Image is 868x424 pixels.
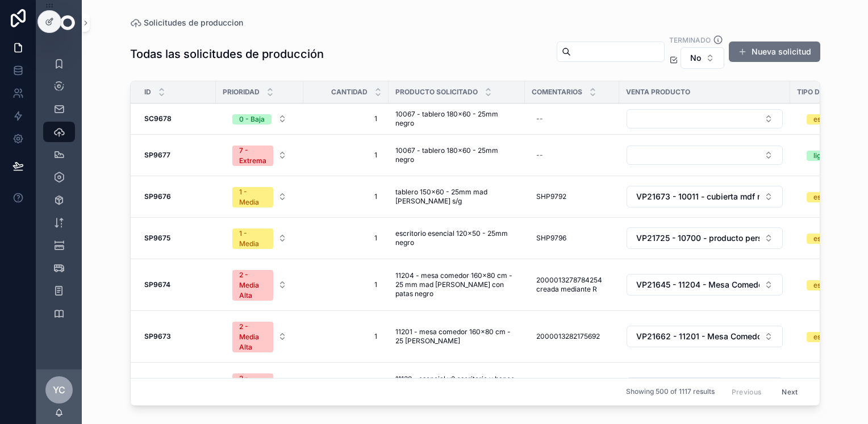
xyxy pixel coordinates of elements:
a: -- [532,110,612,128]
button: Select Button [223,140,296,171]
div: estándar [813,234,842,244]
strong: SC9678 [144,114,172,123]
strong: SP9673 [144,332,171,340]
div: 1 - Media [239,228,266,249]
div: -- [536,114,543,123]
a: SHP9792 [532,188,612,206]
button: Select Button [627,274,783,296]
span: Solicitudes de produccion [144,17,243,28]
span: Comentarios [532,88,582,97]
label: Terminado [669,35,711,45]
button: Select Button [223,264,296,305]
a: 10067 - tablero 180x60 - 25mm negro [395,110,518,128]
span: VP21645 - 11204 - Mesa Comedor 160x80 cm - 25 mm Mad Clara con patas Negro [636,279,759,290]
a: Solicitudes de produccion [130,17,243,28]
a: 1 [310,146,382,164]
button: Nueva solicitud [729,41,820,62]
div: 0 - Baja [239,114,265,124]
a: 2000013282175692 [532,327,612,346]
a: 1 [310,276,382,294]
a: Select Button [626,185,783,208]
a: 10067 - tablero 180x60 - 25mm negro [395,146,518,164]
div: scrollable content [36,45,82,339]
strong: SP9676 [144,192,171,201]
span: 1 [315,234,377,243]
span: 1 [315,114,377,123]
a: escritorio esencial 120x50 - 25mm negro [395,229,518,247]
button: Select Button [627,186,783,207]
a: Select Button [223,264,297,306]
a: SP9677 [144,151,209,160]
div: estándar [813,280,842,290]
a: 2000013278784254 creada mediante R [532,271,612,298]
span: Prioridad [223,88,260,97]
a: Select Button [223,367,297,409]
span: SHP9796 [536,234,566,243]
div: -- [536,151,543,160]
a: Select Button [626,273,783,296]
a: SC9678 [144,114,209,123]
a: Select Button [223,108,297,130]
div: estándar [813,332,842,342]
div: 2 - Media Alta [239,322,266,352]
strong: SP9677 [144,151,170,159]
strong: SP9675 [144,234,170,242]
span: VP21725 - 10700 - producto personalizado - varios [636,232,759,244]
a: Select Button [626,227,783,250]
span: 1 [315,280,377,289]
div: 7 - Extrema [239,146,266,166]
a: SP9676 [144,192,209,201]
span: 1 [315,151,377,160]
a: 11204 - mesa comedor 160x80 cm - 25 mm mad [PERSON_NAME] con patas negro [395,271,518,298]
a: SP9675 [144,234,209,243]
div: 2 - Media Alta [239,270,266,301]
a: Select Button [223,181,297,213]
div: 2 - Media Alta [239,373,266,404]
a: -- [532,146,612,164]
a: 1 [310,110,382,128]
a: 11201 - mesa comedor 160x80 cm - 25 [PERSON_NAME] [395,327,518,346]
strong: SP9674 [144,280,170,289]
button: Select Button [627,227,783,249]
a: Select Button [223,315,297,358]
span: Tipo de empaque [797,88,858,97]
a: SHP9796 [532,229,612,247]
button: Select Button [627,109,783,128]
button: Select Button [223,181,296,212]
span: Producto solicitado [395,88,478,97]
button: Select Button [627,146,783,165]
span: 1 [315,192,377,201]
div: 1 - Media [239,187,266,207]
span: VP21662 - 11201 - Mesa Comedor 160x80 cm - 25 [PERSON_NAME] [636,331,759,342]
span: VP21673 - 10011 - cubierta mdf med. personalizada - varios Lado largo: 150 Lado corto: 60 Color: ... [636,191,759,202]
a: 11138 - esencial v2 escritorio y banco 120x45 - 25 mm mad oscura con patas negro [395,375,518,402]
span: 2000013282175692 [536,332,600,341]
button: Select Button [681,47,724,69]
div: estándar [813,114,842,124]
span: Cantidad [331,88,368,97]
button: Select Button [223,223,296,253]
a: Select Button [223,139,297,171]
a: SP9673 [144,332,209,341]
span: 1 [315,332,377,341]
a: 1 [310,229,382,247]
a: Select Button [626,377,783,400]
span: Showing 500 of 1117 results [626,388,715,397]
a: 1 [310,188,382,206]
button: Select Button [223,316,296,357]
a: Select Button [626,109,783,129]
button: Select Button [223,368,296,409]
span: YC [53,383,65,397]
div: ligero [813,151,832,161]
button: Next [774,383,806,401]
a: tablero 150x60 - 25mm mad [PERSON_NAME] s/g [395,188,518,206]
button: Select Button [627,377,783,399]
a: SP9674 [144,280,209,289]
